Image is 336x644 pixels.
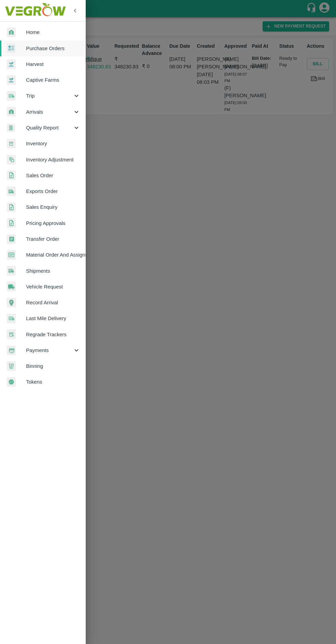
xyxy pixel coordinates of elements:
span: Material Order And Assignment [26,251,80,259]
span: Vehicle Request [26,283,80,291]
img: sales [7,202,16,212]
img: shipments [7,187,16,196]
span: Last Mile Delivery [26,315,80,322]
img: qualityReport [7,124,15,132]
img: sales [7,170,16,180]
span: Tokens [26,378,80,386]
span: Home [26,29,80,36]
span: Inventory [26,140,80,147]
span: Inventory Adjustment [26,156,80,163]
img: inventory [7,155,16,165]
span: Payments [26,347,73,354]
span: Binning [26,362,80,370]
span: Arrivals [26,108,73,116]
img: whInventory [7,139,16,149]
img: recordArrival [7,298,16,307]
img: bin [7,361,16,371]
span: Regrade Trackers [26,331,80,338]
img: whArrival [7,27,16,37]
img: shipments [7,266,16,276]
span: Quality Report [26,124,73,132]
img: centralMaterial [7,250,16,260]
span: Record Arrival [26,299,80,306]
img: reciept [7,43,16,53]
span: Transfer Order [26,235,80,243]
img: harvest [7,59,16,69]
span: Captive Farms [26,76,80,84]
img: harvest [7,75,16,85]
span: Sales Enquiry [26,203,80,211]
img: payment [7,346,16,355]
span: Purchase Orders [26,45,80,52]
img: vehicle [7,282,16,292]
img: whArrival [7,107,16,117]
img: sales [7,218,16,228]
span: Sales Order [26,172,80,179]
span: Exports Order [26,188,80,195]
img: tokens [7,377,16,387]
img: delivery [7,314,16,324]
img: whTracker [7,329,16,339]
span: Trip [26,92,73,100]
span: Harvest [26,60,80,68]
span: Pricing Approvals [26,219,80,227]
span: Shipments [26,267,80,275]
img: delivery [7,91,16,101]
img: whTransfer [7,234,16,244]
